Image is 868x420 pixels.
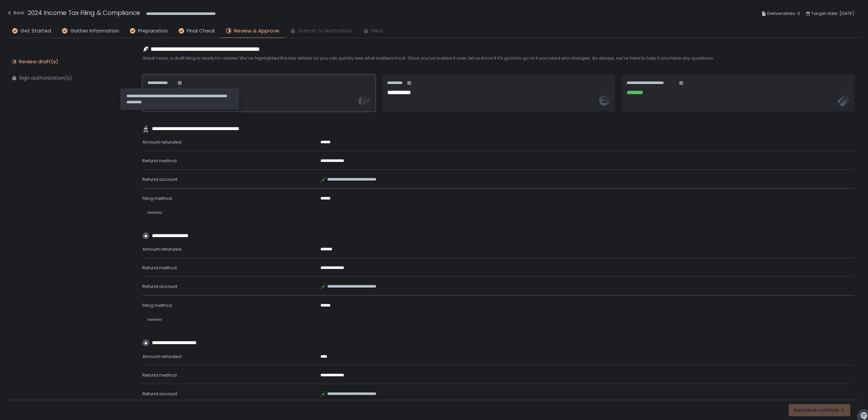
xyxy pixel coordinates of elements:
[811,9,854,18] span: Target date: [DATE]
[7,8,24,19] button: Back
[187,27,215,35] span: Final Check
[142,372,177,378] span: Refund method
[19,58,58,65] div: Review draft(s)
[234,27,279,35] span: Review & Approve
[142,55,854,61] span: Great news, a draft filing is ready for review! We've highlighted the key details so you can quic...
[28,8,140,17] h1: 2024 Income Tax Filing & Compliance
[20,27,51,35] span: Get Started
[142,195,172,202] span: Filing method
[142,302,172,309] span: Filing method
[371,27,382,35] span: Filed
[7,9,24,17] div: Back
[142,139,181,145] span: Amount refunded
[142,265,177,271] span: Refund method
[142,157,177,164] span: Refund method
[142,246,181,252] span: Amount refunded
[142,353,181,360] span: Amount refunded
[70,27,119,35] span: Gather Information
[298,27,352,35] span: Submit to Authorities
[767,9,800,18] span: Deliverables: 3
[142,283,177,290] span: Refund account
[142,391,177,397] span: Refund account
[138,27,168,35] span: Preparation
[19,75,72,81] div: Sign authorization(s)
[142,176,177,183] span: Refund account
